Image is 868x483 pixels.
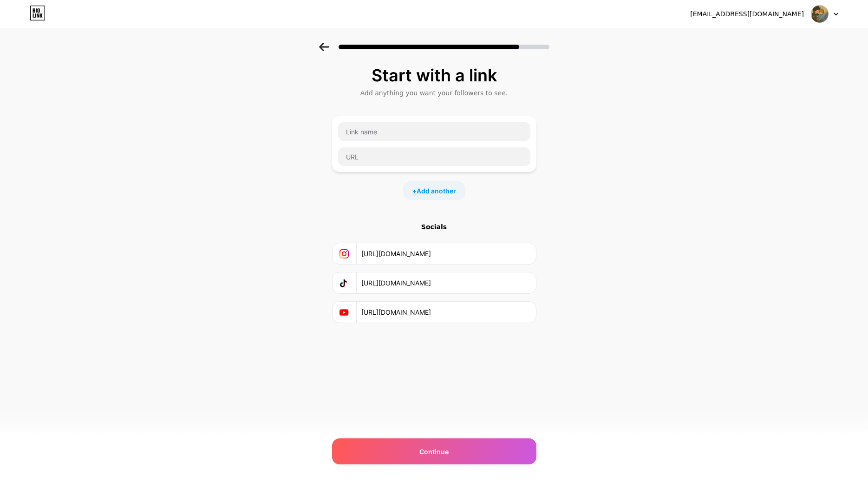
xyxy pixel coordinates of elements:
[361,243,530,264] input: URL
[419,447,449,457] span: Continue
[332,222,536,232] div: Socials
[361,272,530,293] input: URL
[337,66,532,85] div: Start with a link
[338,122,530,141] input: Link name
[690,9,804,19] div: [EMAIL_ADDRESS][DOMAIN_NAME]
[361,302,530,323] input: URL
[811,5,829,23] img: michojr
[403,181,465,200] div: +
[338,147,530,166] input: URL
[417,186,456,196] span: Add another
[337,88,532,98] div: Add anything you want your followers to see.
